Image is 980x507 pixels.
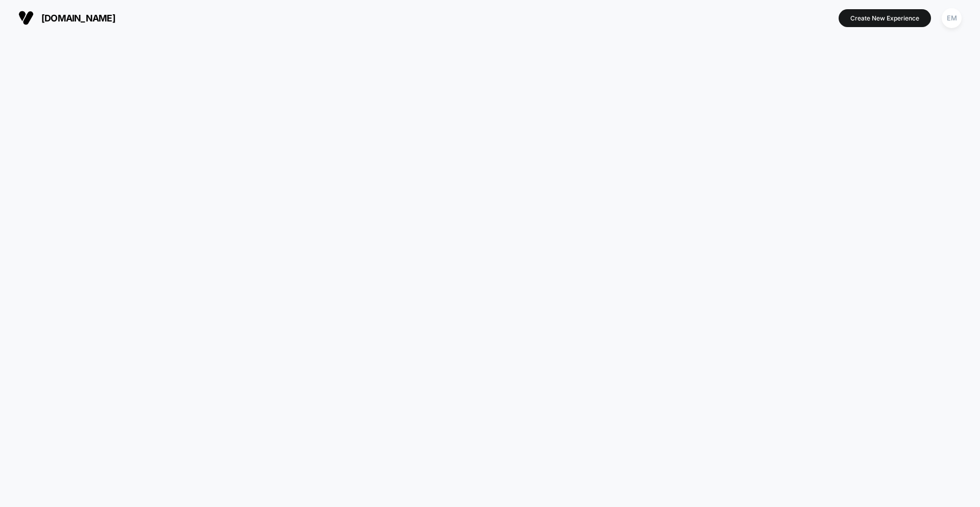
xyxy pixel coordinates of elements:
div: EM [942,8,962,28]
button: [DOMAIN_NAME] [15,10,118,26]
img: Visually logo [18,10,34,26]
button: EM [939,8,965,29]
button: Create New Experience [839,9,931,27]
span: [DOMAIN_NAME] [41,13,115,24]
